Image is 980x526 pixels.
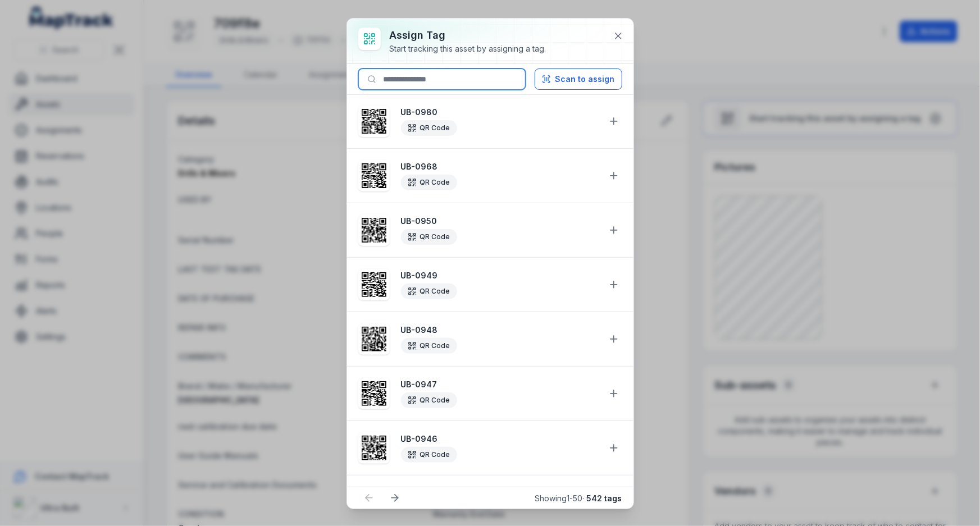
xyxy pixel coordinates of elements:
strong: 542 tags [587,493,622,503]
strong: UB-0968 [401,161,599,172]
strong: UB-0949 [401,270,599,281]
strong: UB-0980 [401,107,599,118]
div: Start tracking this asset by assigning a tag. [390,43,546,54]
div: QR Code [401,229,457,245]
strong: UB-0946 [401,433,599,445]
div: QR Code [401,392,457,408]
div: QR Code [401,338,457,354]
div: QR Code [401,447,457,463]
div: QR Code [401,120,457,136]
strong: UB-0947 [401,379,599,390]
span: Showing 1 - 50 · [535,493,622,503]
strong: UB-0950 [401,216,599,227]
h3: Assign tag [390,28,546,43]
div: QR Code [401,175,457,190]
strong: UB-0948 [401,324,599,336]
button: Scan to assign [535,68,622,90]
div: QR Code [401,283,457,299]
